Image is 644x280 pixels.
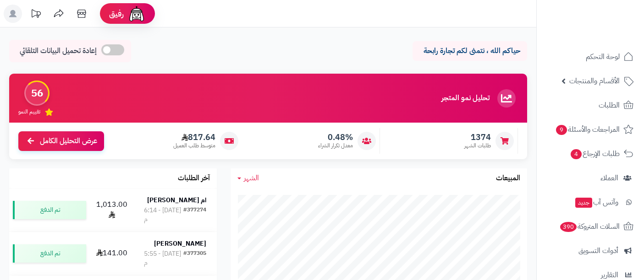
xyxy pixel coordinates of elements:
span: معدل تكرار الشراء [318,142,353,150]
a: العملاء [542,167,638,189]
span: رفيق [109,8,124,19]
strong: ام [PERSON_NAME] [147,195,206,205]
h3: تحليل نمو المتجر [441,94,490,102]
div: [DATE] - 6:14 م [144,206,183,224]
a: وآتس آبجديد [542,191,638,213]
div: #377305 [183,249,206,268]
span: وآتس آب [574,196,618,209]
span: 0.48% [318,132,353,142]
span: عرض التحليل الكامل [40,136,97,146]
strong: [PERSON_NAME] [154,239,206,248]
img: logo-2.png [582,19,635,38]
p: حياكم الله ، نتمنى لكم تجارة رابحة [419,46,520,56]
span: إعادة تحميل البيانات التلقائي [20,46,97,56]
a: السلات المتروكة390 [542,215,638,237]
h3: آخر الطلبات [178,174,210,183]
span: الطلبات [599,99,620,112]
div: تم الدفع [13,244,86,263]
a: تحديثات المنصة [24,5,47,25]
span: 4 [571,149,582,160]
span: 1374 [464,132,491,142]
a: المراجعات والأسئلة9 [542,118,638,140]
a: أدوات التسويق [542,240,638,262]
td: 141.00 [90,232,133,275]
a: طلبات الإرجاع4 [542,143,638,165]
a: لوحة التحكم [542,46,638,68]
span: تقييم النمو [18,108,40,116]
img: ai-face.png [127,5,146,23]
div: [DATE] - 5:55 م [144,249,183,268]
span: 9 [556,125,567,135]
span: 390 [560,222,577,232]
a: عرض التحليل الكامل [18,131,104,151]
a: الطلبات [542,94,638,116]
div: #377274 [183,206,206,224]
span: العملاء [600,172,618,184]
span: أدوات التسويق [578,244,618,257]
span: الأقسام والمنتجات [569,75,620,87]
h3: المبيعات [496,174,520,183]
span: الشهر [244,172,259,183]
span: المراجعات والأسئلة [555,123,620,136]
span: متوسط طلب العميل [173,142,215,150]
td: 1,013.00 [90,188,133,232]
a: الشهر [237,173,259,183]
span: 817.64 [173,132,215,142]
span: طلبات الشهر [464,142,491,150]
div: تم الدفع [13,201,86,219]
span: جديد [575,198,592,208]
span: طلبات الإرجاع [570,147,620,160]
span: السلات المتروكة [559,220,620,233]
span: لوحة التحكم [586,50,620,63]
